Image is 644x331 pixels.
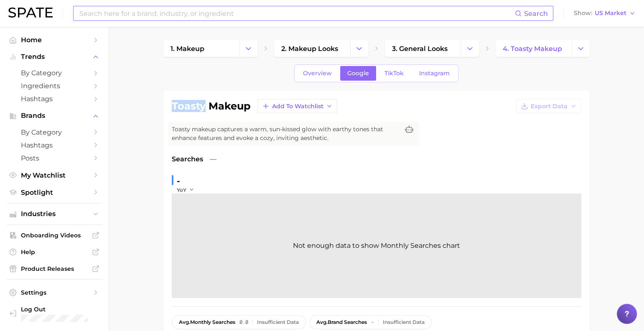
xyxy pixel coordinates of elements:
[309,315,432,329] button: avg.brand searches-Insufficient Data
[177,174,200,188] div: -
[21,141,88,149] span: Hashtags
[461,40,479,57] button: Change Category
[316,319,367,325] span: brand searches
[21,82,88,90] span: Ingredients
[21,265,88,272] span: Product Releases
[8,8,53,18] img: SPATE
[316,319,328,325] abbr: average
[7,92,102,105] a: Hashtags
[21,95,88,103] span: Hashtags
[7,208,102,220] button: Industries
[7,139,102,152] a: Hashtags
[179,319,235,325] span: monthly searches
[21,154,88,162] span: Posts
[531,103,568,110] span: Export Data
[347,70,369,77] span: Google
[21,36,88,44] span: Home
[172,154,203,164] span: Searches
[272,103,323,110] span: Add to Watchlist
[7,126,102,139] a: by Category
[171,45,204,53] span: 1. makeup
[383,319,425,325] div: Insufficient Data
[7,186,102,199] a: Spotlight
[7,262,102,275] a: Product Releases
[21,289,88,296] span: Settings
[350,40,368,57] button: Change Category
[7,79,102,92] a: Ingredients
[257,99,337,113] button: Add to Watchlist
[7,286,102,299] a: Settings
[163,40,239,57] a: 1. makeup
[79,6,515,20] input: Search here for a brand, industry, or ingredient
[572,40,590,57] button: Change Category
[524,10,548,18] span: Search
[296,66,339,81] a: Overview
[503,45,562,53] span: 4. toasty makeup
[177,186,195,194] button: YoY
[7,246,102,258] a: Help
[21,232,88,239] span: Onboarding Videos
[21,128,88,136] span: by Category
[340,66,376,81] a: Google
[21,188,88,196] span: Spotlight
[172,315,306,329] button: avg.monthly searches0.0Insufficient Data
[21,53,88,61] span: Trends
[7,66,102,79] a: by Category
[7,152,102,165] a: Posts
[179,319,190,325] abbr: average
[419,70,450,77] span: Instagram
[21,69,88,77] span: by Category
[281,45,338,53] span: 2. makeup looks
[496,40,572,57] a: 4. toasty makeup
[385,40,461,57] a: 3. general looks
[239,319,248,325] span: 0.0
[7,51,102,63] button: Trends
[172,101,251,111] h1: toasty makeup
[257,319,299,325] div: Insufficient Data
[392,45,448,53] span: 3. general looks
[21,171,88,179] span: My Watchlist
[7,109,102,122] button: Brands
[303,70,332,77] span: Overview
[595,11,626,15] span: US Market
[572,8,638,19] button: ShowUS Market
[274,40,350,57] a: 2. makeup looks
[574,11,592,15] span: Show
[177,186,186,194] span: YoY
[7,169,102,182] a: My Watchlist
[172,194,581,298] div: Not enough data to show Monthly Searches chart
[384,70,404,77] span: TikTok
[21,210,88,218] span: Industries
[21,112,88,120] span: Brands
[210,154,216,164] span: —
[377,66,411,81] a: TikTok
[412,66,457,81] a: Instagram
[239,40,257,57] button: Change Category
[7,229,102,242] a: Onboarding Videos
[21,248,88,256] span: Help
[7,33,102,46] a: Home
[21,306,95,313] span: Log Out
[371,319,374,325] span: -
[172,125,399,143] span: Toasty makeup captures a warm, sun-kissed glow with earthy tones that enhance features and evoke ...
[7,303,102,324] a: Log out. Currently logged in with e-mail doyeon@spate.nyc.
[516,99,581,113] button: Export Data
